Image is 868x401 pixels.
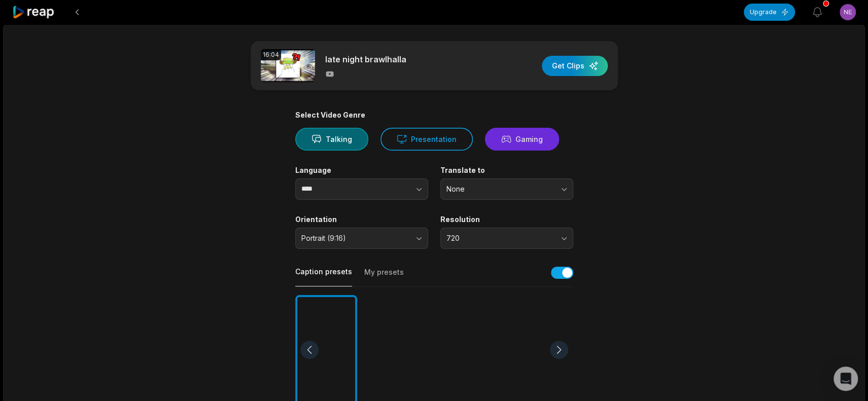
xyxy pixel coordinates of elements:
[295,228,428,249] button: Portrait (9:16)
[364,267,404,286] button: My presets
[295,111,573,120] div: Select Video Genre
[301,234,408,243] span: Portrait (9:16)
[325,53,406,65] p: late night brawlhalla
[440,215,573,224] label: Resolution
[446,185,553,194] span: None
[380,128,473,151] button: Presentation
[485,128,559,151] button: Gaming
[440,178,573,200] button: None
[261,49,281,60] div: 16:04
[446,234,553,243] span: 720
[295,215,428,224] label: Orientation
[440,228,573,249] button: 720
[440,166,573,175] label: Translate to
[295,166,428,175] label: Language
[295,128,368,151] button: Talking
[744,4,795,21] button: Upgrade
[834,367,858,391] div: Open Intercom Messenger
[295,267,352,286] button: Caption presets
[542,56,608,76] button: Get Clips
